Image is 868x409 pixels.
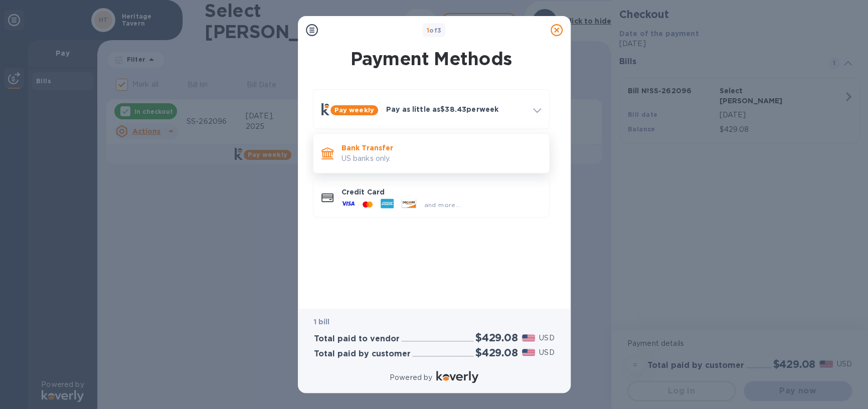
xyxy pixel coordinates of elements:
[539,333,554,343] p: USD
[341,143,541,153] p: Bank Transfer
[341,187,541,197] p: Credit Card
[334,106,374,114] b: Pay weekly
[522,349,536,356] img: USD
[311,48,552,69] h1: Payment Methods
[314,318,330,326] b: 1 bill
[522,334,536,341] img: USD
[341,153,541,164] p: US banks only.
[475,346,518,359] h2: $429.08
[427,27,429,34] span: 1
[424,201,461,209] span: and more...
[436,371,478,383] img: Logo
[386,104,525,114] p: Pay as little as $38.43 per week
[314,334,400,344] h3: Total paid to vendor
[427,27,442,34] b: of 3
[475,331,518,344] h2: $429.08
[314,349,411,359] h3: Total paid by customer
[390,372,432,383] p: Powered by
[539,347,554,358] p: USD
